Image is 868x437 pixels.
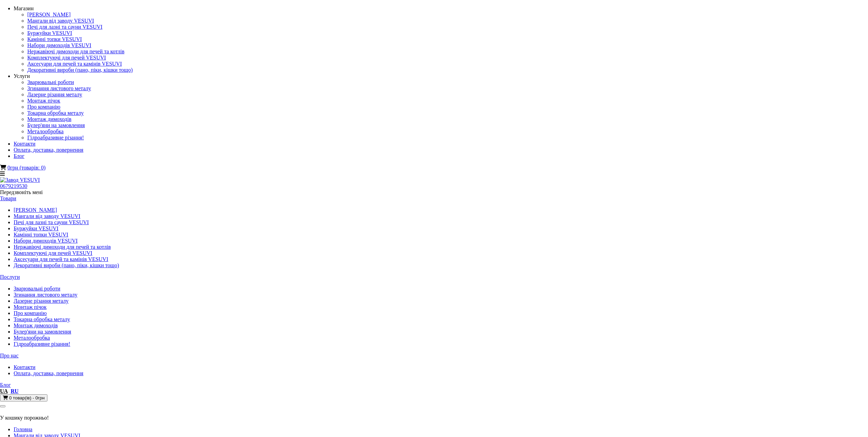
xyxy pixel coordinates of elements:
[14,364,35,370] a: Контакти
[14,73,868,79] div: Услуги
[27,135,84,140] a: Гідроабразивне різання!
[14,316,70,322] a: Токарна обробка металу
[27,79,74,85] a: Зварювальні роботи
[27,67,133,73] a: Декоративні вироби (пано, піки, кішки тощо)
[14,147,83,153] a: Оплата, доставка, повернення
[14,323,58,328] a: Монтаж димоходів
[9,395,45,400] span: 0 товар(ів) - 0грн
[14,370,83,376] a: Оплата, доставка, повернення
[14,226,58,231] a: Буржуйки VESUVI
[14,232,68,237] a: Камінні топки VESUVI
[27,98,60,104] a: Монтаж пічок
[14,329,71,334] a: Булер'яни на замовлення
[27,30,72,36] a: Буржуйки VESUVI
[27,85,91,91] a: Згинання листового металу
[27,18,94,24] a: Мангали від заводу VESUVI
[14,5,868,12] div: Магазин
[14,286,60,291] a: Зварювальні роботи
[14,213,80,219] a: Мангали від заводу VESUVI
[27,128,63,134] a: Металообробка
[14,310,47,316] a: Про компанію
[14,207,57,213] a: [PERSON_NAME]
[27,42,91,48] a: Набори димоходів VESUVI
[14,219,89,225] a: Печі для лазні та сауни VESUVI
[14,426,32,432] a: Головна
[14,256,108,262] a: Аксесуари для печей та камінів VESUVI
[14,298,69,304] a: Лазерне різання металу
[14,153,25,159] a: Блог
[14,141,35,147] a: Контакти
[27,24,102,30] a: Печі для лазні та сауни VESUVI
[27,122,85,128] a: Булер'яни на замовлення
[14,250,92,256] a: Комплектуючі для печей VESUVI
[14,244,111,250] a: Нержавіючі димоходи для печей та котлів
[27,104,60,110] a: Про компанію
[27,92,82,97] a: Лазерне різання металу
[8,165,45,170] a: 0грн (товарів: 0)
[14,292,77,298] a: Згинання листового металу
[27,116,71,122] a: Монтаж димоходів
[27,110,84,116] a: Токарна обробка металу
[27,36,82,42] a: Камінні топки VESUVI
[11,388,18,394] a: RU
[14,335,50,341] a: Металообробка
[27,61,122,67] a: Аксесуари для печей та камінів VESUVI
[27,55,106,60] a: Комплектуючі для печей VESUVI
[14,238,78,244] a: Набори димоходів VESUVI
[14,262,119,268] a: Декоративні вироби (пано, піки, кішки тощо)
[14,341,70,347] a: Гідроабразивне різання!
[27,49,124,54] a: Нержавіючі димоходи для печей та котлів
[14,304,47,310] a: Монтаж пічок
[27,12,71,17] a: [PERSON_NAME]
